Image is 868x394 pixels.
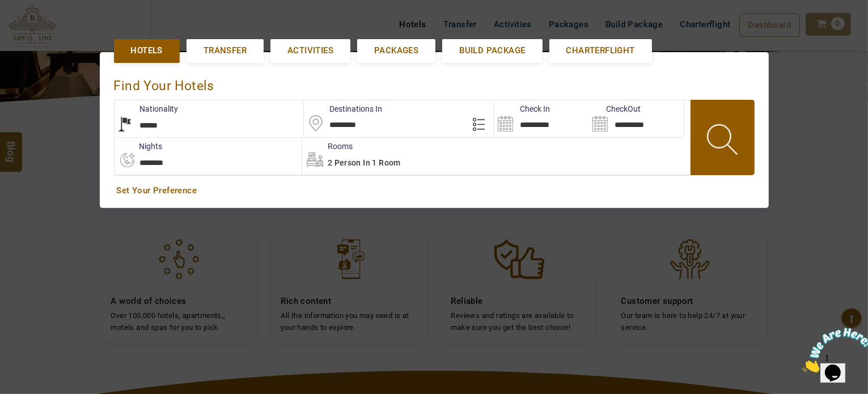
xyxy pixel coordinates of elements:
[114,141,163,152] label: nights
[5,5,9,14] span: 1
[304,103,382,115] label: Destinations In
[494,103,550,115] label: Check In
[589,103,641,115] label: CheckOut
[131,45,163,57] span: Hotels
[442,39,542,62] a: Build Package
[549,39,652,62] a: Charterflight
[459,45,525,57] span: Build Package
[114,39,180,62] a: Hotels
[187,39,264,62] a: Transfer
[287,45,333,57] span: Activities
[374,45,418,57] span: Packages
[302,141,353,152] label: Rooms
[357,39,435,62] a: Packages
[5,5,75,49] img: Chat attention grabber
[117,185,752,197] a: Set Your Preference
[566,45,635,57] span: Charterflight
[204,45,247,57] span: Transfer
[798,323,868,377] iframe: chat widget
[328,158,401,167] span: 2 Person in 1 Room
[114,66,755,100] div: Find Your Hotels
[270,39,350,62] a: Activities
[494,100,589,137] input: Search
[589,100,684,137] input: Search
[115,103,179,115] label: Nationality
